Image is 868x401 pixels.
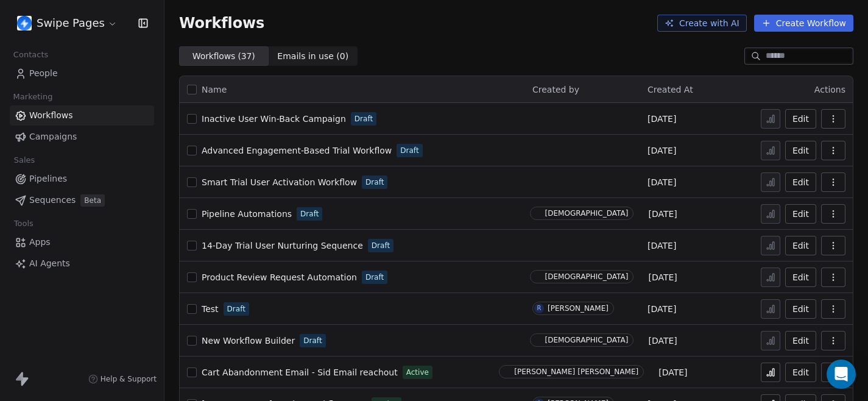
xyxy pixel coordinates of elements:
a: 14-Day Trial User Nurturing Sequence [202,240,363,252]
a: Pipelines [10,169,154,189]
button: Edit [785,268,816,287]
span: Draft [227,303,245,314]
span: Contacts [8,46,54,64]
button: Create Workflow [754,15,853,32]
img: S [501,367,510,377]
img: S [532,272,541,282]
a: People [10,63,154,83]
div: [DEMOGRAPHIC_DATA] [545,336,629,344]
a: Inactive User Win-Back Campaign [202,113,346,125]
span: Swipe Pages [37,15,105,31]
span: Help & Support [101,374,157,384]
span: [DATE] [647,176,676,188]
a: Campaigns [10,127,154,147]
span: Smart Trial User Activation Workflow [202,177,357,187]
a: Pipeline Automations [202,208,292,220]
a: Help & Support [88,374,157,384]
span: Draft [365,177,384,188]
a: Workflows [10,105,154,126]
span: Marketing [8,88,58,106]
a: Apps [10,232,154,252]
span: New Workflow Builder [202,336,295,346]
span: [DATE] [658,366,687,378]
span: Cart Abandonment Email - Sid Email reachout [202,367,398,377]
span: People [29,67,58,80]
span: Emails in use ( 0 ) [277,50,348,63]
a: New Workflow Builder [202,335,295,347]
span: AI Agents [29,257,70,270]
span: 14-Day Trial User Nurturing Sequence [202,241,363,250]
button: Edit [785,109,816,129]
button: Edit [785,172,816,192]
span: Workflows [179,15,264,32]
button: Edit [785,141,816,160]
a: AI Agents [10,254,154,274]
img: user_01J93QE9VH11XXZQZDP4TWZEES.jpg [17,16,32,30]
span: Apps [29,236,51,249]
span: Workflows [29,109,73,122]
span: Sales [9,151,40,169]
span: [DATE] [647,113,676,125]
img: S [532,209,541,218]
span: [DATE] [648,208,677,220]
span: [DATE] [648,271,677,283]
span: Campaigns [29,130,77,143]
span: Created At [647,85,693,94]
span: Draft [365,272,384,283]
span: Created by [532,85,579,94]
span: Draft [355,113,373,124]
span: Pipelines [29,172,67,185]
span: Inactive User Win-Back Campaign [202,114,346,124]
span: Name [202,83,227,96]
button: Edit [785,236,816,255]
span: [DATE] [648,335,677,347]
div: [DEMOGRAPHIC_DATA] [545,272,629,281]
span: [DATE] [647,303,676,315]
span: Draft [400,145,418,156]
img: S [532,336,541,345]
span: Pipeline Automations [202,209,292,219]
div: [PERSON_NAME] [548,304,609,313]
button: Swipe Pages [15,13,120,34]
span: Sequences [29,194,76,207]
div: [DEMOGRAPHIC_DATA] [545,209,629,218]
span: Tools [9,215,38,233]
span: [DATE] [647,240,676,252]
button: Edit [785,299,816,319]
span: [DATE] [647,144,676,157]
span: Draft [300,208,319,219]
a: Cart Abandonment Email - Sid Email reachout [202,366,398,378]
button: Edit [785,331,816,350]
span: Advanced Engagement-Based Trial Workflow [202,146,392,155]
a: Smart Trial User Activation Workflow [202,176,357,188]
div: [PERSON_NAME] [PERSON_NAME] [514,367,638,376]
button: Create with AI [657,15,747,32]
a: SequencesBeta [10,190,154,210]
span: Product Review Request Automation [202,272,357,282]
a: Test [202,303,219,315]
a: Advanced Engagement-Based Trial Workflow [202,144,392,157]
span: Beta [80,194,105,207]
span: Active [406,367,429,378]
span: Draft [303,335,322,346]
button: Edit [785,363,816,382]
div: Open Intercom Messenger [827,360,856,389]
div: R [537,303,542,313]
span: Draft [372,240,390,251]
span: Test [202,304,219,314]
button: Edit [785,204,816,224]
a: Product Review Request Automation [202,271,357,283]
span: Actions [814,85,845,94]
